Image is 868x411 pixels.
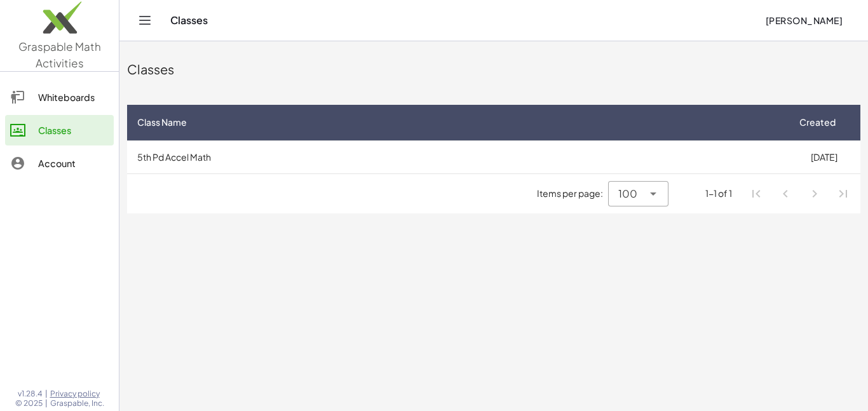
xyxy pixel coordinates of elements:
[765,15,843,26] span: [PERSON_NAME]
[18,39,101,70] span: Graspable Math Activities
[5,148,114,179] a: Account
[755,9,853,32] button: [PERSON_NAME]
[742,179,858,208] nav: Pagination Navigation
[137,116,187,129] span: Class Name
[38,156,109,171] div: Account
[799,116,836,129] span: Created
[5,115,114,145] a: Classes
[618,186,637,201] span: 100
[537,187,608,200] span: Items per page:
[45,398,48,408] span: |
[127,60,860,78] div: Classes
[38,90,109,105] div: Whiteboards
[50,398,104,408] span: Graspable, Inc.
[50,389,104,399] a: Privacy policy
[127,140,787,173] td: 5th Pd Accel Math
[45,389,48,399] span: |
[787,140,860,173] td: [DATE]
[18,389,43,399] span: v1.28.4
[705,187,732,200] div: 1-1 of 1
[38,123,109,138] div: Classes
[135,10,155,30] button: Toggle navigation
[15,398,43,408] span: © 2025
[5,82,114,112] a: Whiteboards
